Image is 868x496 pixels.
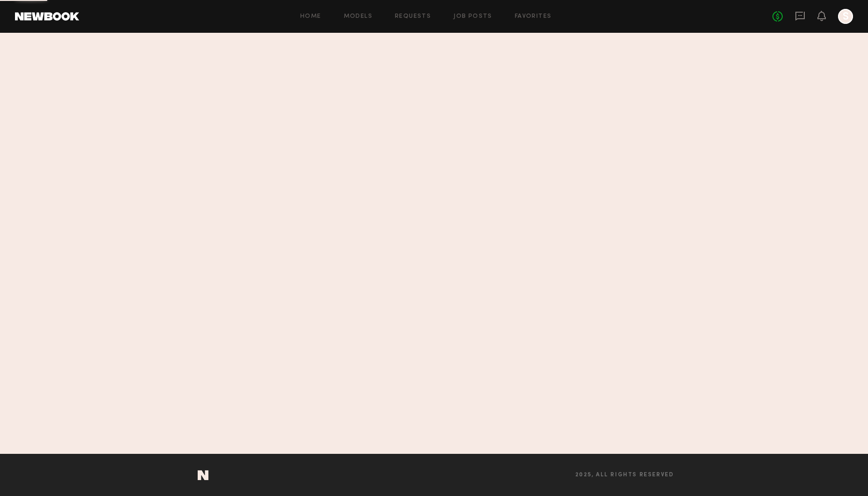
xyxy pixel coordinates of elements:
[838,9,853,24] a: S
[575,472,674,478] span: 2025, all rights reserved
[453,14,492,20] a: Job Posts
[344,14,372,20] a: Models
[300,14,321,20] a: Home
[395,14,431,20] a: Requests
[515,14,552,20] a: Favorites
